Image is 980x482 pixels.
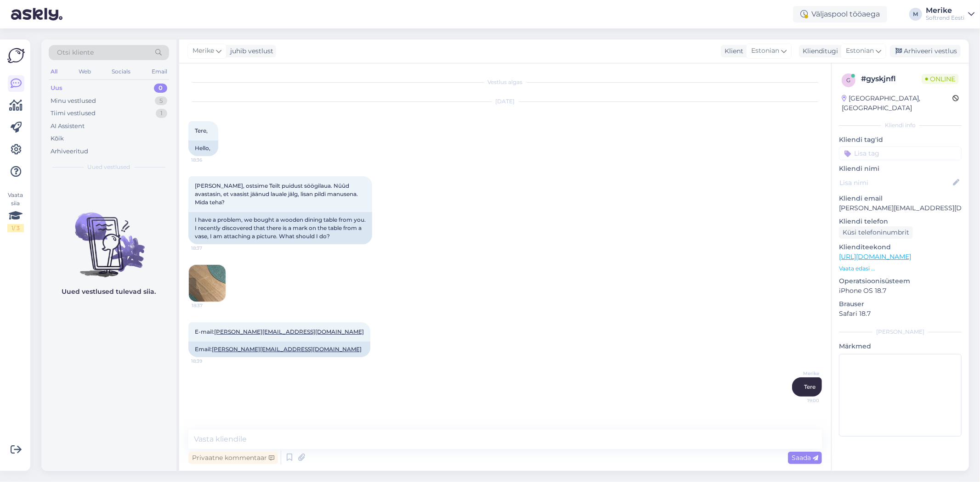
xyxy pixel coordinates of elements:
div: I have a problem, we bought a wooden dining table from you. I recently discovered that there is a... [188,212,372,244]
span: 18:37 [191,245,226,252]
div: AI Assistent [51,122,85,131]
p: Brauser [839,299,962,309]
div: Minu vestlused [51,96,96,106]
span: Online [922,74,959,84]
div: Vaata siia [7,191,24,232]
div: All [49,66,59,78]
p: Kliendi email [839,194,962,203]
div: [GEOGRAPHIC_DATA], [GEOGRAPHIC_DATA] [842,94,952,113]
div: M [909,8,922,21]
span: E-mail: [195,328,364,335]
div: Privaatne kommentaar [188,452,278,464]
a: [PERSON_NAME][EMAIL_ADDRESS][DOMAIN_NAME] [214,328,364,335]
span: 18:37 [192,302,226,309]
p: Kliendi tag'id [839,135,962,145]
div: Vestlus algas [188,78,822,86]
div: # gyskjnfl [861,73,922,84]
div: Küsi telefoninumbrit [839,226,913,239]
div: 1 / 3 [7,224,24,232]
div: 1 [156,109,167,118]
div: 5 [155,96,167,106]
span: Saada [792,454,818,462]
p: Uued vestlused tulevad siia. [62,287,156,297]
div: Väljaspool tööaega [793,6,887,22]
div: 0 [154,84,167,93]
div: Email: [188,342,370,357]
span: Tere, [195,127,208,134]
div: Merike [926,7,964,14]
div: [PERSON_NAME] [839,328,962,336]
a: MerikeSoftrend Eesti [926,7,974,22]
span: Merike [193,46,214,56]
span: 18:39 [191,358,226,364]
span: g [847,77,851,84]
p: Klienditeekond [839,242,962,252]
span: Otsi kliente [57,48,94,57]
a: [PERSON_NAME][EMAIL_ADDRESS][DOMAIN_NAME] [212,346,362,353]
p: Kliendi nimi [839,164,962,174]
div: Arhiveeri vestlus [890,45,961,57]
span: [PERSON_NAME], ostsime Teilt puidust söögilaua. Nûûd avastasin, et vaasist jäänud lauale jälg, li... [195,182,359,206]
div: Web [77,66,93,78]
p: Märkmed [839,342,962,351]
div: Socials [110,66,132,78]
div: Klienditugi [799,46,838,56]
div: Kliendi info [839,121,962,129]
div: [DATE] [188,97,822,106]
input: Lisa nimi [839,178,951,188]
div: Kõik [51,134,64,143]
div: Hello, [188,140,218,156]
span: 19:00 [785,397,819,404]
p: Operatsioonisüsteem [839,276,962,286]
p: iPhone OS 18.7 [839,286,962,296]
div: Klient [721,46,743,56]
div: Uus [51,84,62,93]
span: Uued vestlused [88,163,130,171]
a: [URL][DOMAIN_NAME] [839,252,911,261]
input: Lisa tag [839,146,962,160]
span: Estonian [846,46,874,56]
div: Arhiveeritud [51,147,88,156]
img: No chats [41,196,176,279]
div: juhib vestlust [227,46,273,56]
img: Askly Logo [7,47,25,64]
div: Tiimi vestlused [51,109,96,118]
img: Attachment [189,265,226,302]
span: Merike [785,370,819,377]
p: Kliendi telefon [839,217,962,226]
p: Safari 18.7 [839,309,962,319]
div: Email [150,66,169,78]
p: Vaata edasi ... [839,264,962,273]
span: Estonian [751,46,779,56]
span: Tere [804,383,816,390]
span: 18:36 [191,157,226,163]
div: Softrend Eesti [926,14,964,22]
p: [PERSON_NAME][EMAIL_ADDRESS][DOMAIN_NAME] [839,203,962,213]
